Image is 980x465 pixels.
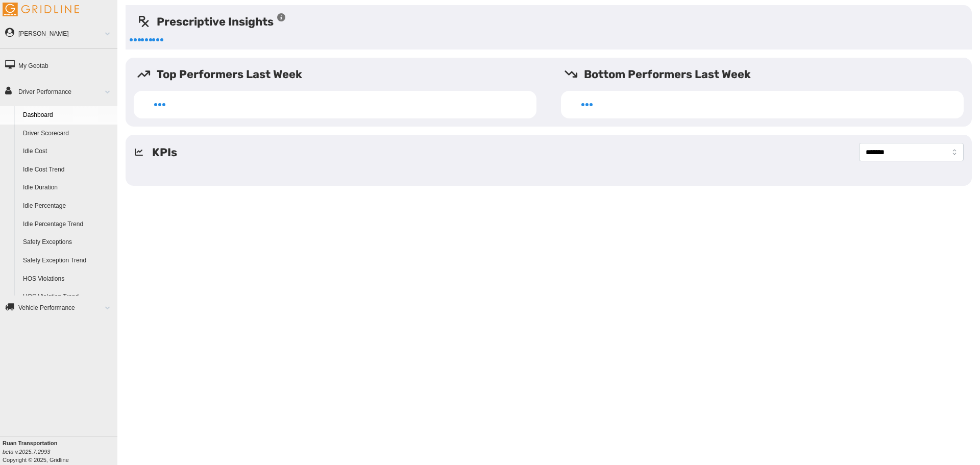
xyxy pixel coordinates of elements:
a: Dashboard [18,106,117,125]
img: Gridline [3,3,79,16]
a: HOS Violations [18,270,117,288]
div: Copyright © 2025, Gridline [3,439,117,464]
i: beta v.2025.7.2993 [3,449,50,455]
h5: KPIs [152,144,177,161]
b: Ruan Transportation [3,440,58,446]
a: Idle Duration [18,179,117,197]
a: Idle Cost Trend [18,161,117,179]
a: Safety Exception Trend [18,252,117,270]
h5: Top Performers Last Week [137,66,545,83]
h5: Bottom Performers Last Week [564,66,972,83]
a: Driver Scorecard [18,125,117,143]
a: Idle Percentage [18,197,117,215]
h5: Prescriptive Insights [137,13,286,30]
a: Idle Cost [18,142,117,161]
a: Idle Percentage Trend [18,215,117,234]
a: HOS Violation Trend [18,288,117,306]
a: Safety Exceptions [18,233,117,252]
